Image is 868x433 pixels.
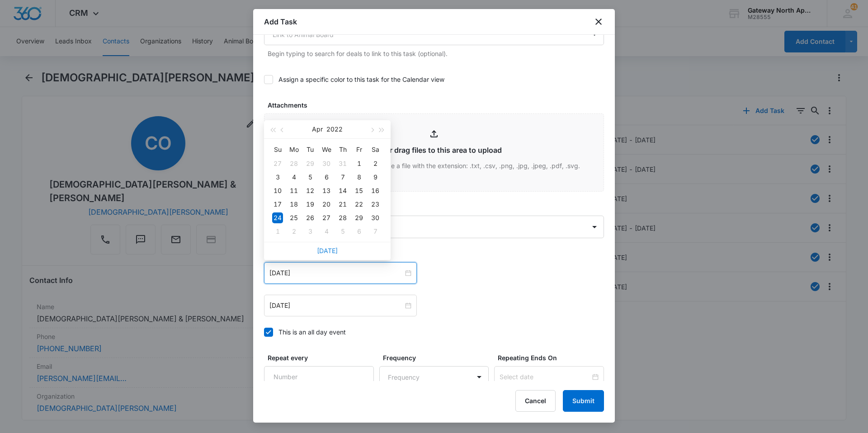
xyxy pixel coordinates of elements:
div: 18 [288,199,299,210]
div: 13 [321,185,332,196]
th: Sa [367,142,383,157]
label: Repeating Ends On [498,353,608,362]
td: 2022-03-31 [335,157,351,170]
label: Assign a specific color to this task for the Calendar view [264,75,604,84]
td: 2022-04-30 [367,211,383,225]
div: 26 [305,212,316,223]
input: Select date [500,372,590,382]
div: 7 [370,226,381,237]
label: Assigned to [268,202,608,212]
td: 2022-04-07 [335,170,351,184]
td: 2022-05-03 [302,225,318,238]
button: Apr [312,120,323,138]
div: 22 [354,199,364,210]
td: 2022-05-04 [318,225,335,238]
td: 2022-04-02 [367,157,383,170]
div: 23 [370,199,381,210]
td: 2022-05-06 [351,225,367,238]
div: 30 [370,212,381,223]
td: 2022-03-27 [269,157,286,170]
td: 2022-03-28 [286,157,302,170]
td: 2022-04-01 [351,157,367,170]
th: Tu [302,142,318,157]
div: 4 [288,172,299,183]
input: Number [264,366,374,388]
div: 2 [370,158,381,169]
input: Apr 24, 2022 [269,268,403,278]
button: Cancel [515,390,556,412]
th: Fr [351,142,367,157]
div: 31 [337,158,348,169]
div: 25 [288,212,299,223]
td: 2022-04-10 [269,184,286,198]
button: 2022 [326,120,343,138]
div: 16 [370,185,381,196]
label: Time span [268,249,608,259]
td: 2022-04-14 [335,184,351,198]
td: 2022-04-12 [302,184,318,198]
div: 6 [321,172,332,183]
div: 24 [272,212,283,223]
div: 3 [272,172,283,183]
label: Repeat every [268,353,377,362]
div: 21 [337,199,348,210]
div: 20 [321,199,332,210]
td: 2022-04-29 [351,211,367,225]
div: 19 [305,199,316,210]
div: 17 [272,199,283,210]
td: 2022-04-16 [367,184,383,198]
label: Frequency [383,353,493,362]
th: Su [269,142,286,157]
h1: Add Task [264,16,297,27]
div: 6 [354,226,364,237]
td: 2022-04-11 [286,184,302,198]
label: Attachments [268,100,608,110]
td: 2022-04-27 [318,211,335,225]
p: Begin typing to search for deals to link to this task (optional). [268,49,604,58]
th: We [318,142,335,157]
button: close [593,16,604,27]
div: 30 [321,158,332,169]
a: [DATE] [317,247,338,254]
td: 2022-04-21 [335,198,351,211]
th: Th [335,142,351,157]
div: This is an all day event [278,327,346,337]
th: Mo [286,142,302,157]
td: 2022-04-26 [302,211,318,225]
div: 29 [305,158,316,169]
td: 2022-03-30 [318,157,335,170]
td: 2022-04-04 [286,170,302,184]
td: 2022-03-29 [302,157,318,170]
div: 14 [337,185,348,196]
div: 5 [337,226,348,237]
div: 28 [337,212,348,223]
td: 2022-04-28 [335,211,351,225]
button: Submit [563,390,604,412]
div: 15 [354,185,364,196]
input: Apr 24, 2022 [269,301,403,311]
td: 2022-04-06 [318,170,335,184]
td: 2022-04-09 [367,170,383,184]
div: 3 [305,226,316,237]
td: 2022-04-19 [302,198,318,211]
div: 8 [354,172,364,183]
td: 2022-04-25 [286,211,302,225]
div: 11 [288,185,299,196]
div: 5 [305,172,316,183]
div: 29 [354,212,364,223]
div: 4 [321,226,332,237]
td: 2022-04-22 [351,198,367,211]
div: 1 [354,158,364,169]
td: 2022-04-13 [318,184,335,198]
td: 2022-04-05 [302,170,318,184]
div: 27 [272,158,283,169]
td: 2022-04-17 [269,198,286,211]
div: 12 [305,185,316,196]
div: 28 [288,158,299,169]
td: 2022-04-15 [351,184,367,198]
div: 10 [272,185,283,196]
div: 7 [337,172,348,183]
td: 2022-04-23 [367,198,383,211]
td: 2022-05-07 [367,225,383,238]
td: 2022-05-05 [335,225,351,238]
